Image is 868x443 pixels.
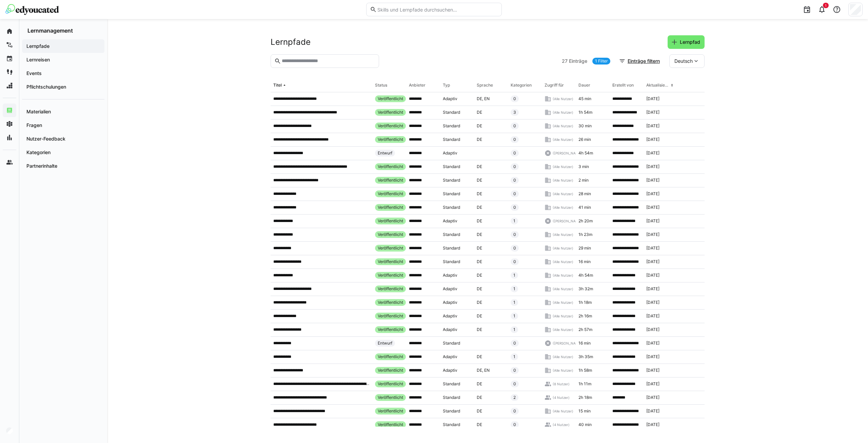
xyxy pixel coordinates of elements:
[513,123,516,129] span: 0
[646,395,659,400] span: [DATE]
[378,218,403,224] span: Veröffentlicht
[443,286,457,292] span: Adaptiv
[513,178,516,183] span: 0
[668,35,705,49] button: Lernpfad
[443,82,450,88] div: Typ
[443,178,460,183] span: Standard
[553,259,573,264] span: (Alle Nutzer)
[578,82,590,88] div: Dauer
[477,218,482,224] span: DE
[443,300,457,305] span: Adaptiv
[578,178,589,183] span: 2 min
[627,58,661,64] span: Einträge filtern
[646,245,659,251] span: [DATE]
[578,313,592,319] span: 2h 16m
[553,137,573,142] span: (Alle Nutzer)
[443,164,460,169] span: Standard
[477,137,482,142] span: DE
[646,354,659,359] span: [DATE]
[646,110,659,115] span: [DATE]
[477,313,482,319] span: DE
[646,137,659,142] span: [DATE]
[615,54,664,68] button: Einträge filtern
[378,232,403,237] span: Veröffentlicht
[378,245,403,251] span: Veröffentlicht
[513,273,515,278] span: 1
[553,178,573,183] span: (Alle Nutzer)
[513,218,515,224] span: 1
[513,110,516,115] span: 3
[378,273,403,278] span: Veröffentlicht
[513,300,515,305] span: 1
[553,314,573,318] span: (Alle Nutzer)
[562,58,568,64] span: 27
[511,82,532,88] div: Kategorien
[646,327,659,332] span: [DATE]
[378,150,392,156] span: Entwurf
[513,408,516,414] span: 0
[646,150,659,156] span: [DATE]
[513,205,516,210] span: 0
[477,408,482,414] span: DE
[378,368,403,373] span: Veröffentlicht
[443,218,457,224] span: Adaptiv
[513,164,516,169] span: 0
[578,218,593,224] span: 2h 20m
[569,58,587,64] span: Einträge
[825,3,827,7] span: 1
[646,191,659,197] span: [DATE]
[477,368,490,373] span: DE, EN
[578,300,592,305] span: 1h 18m
[477,327,482,332] span: DE
[378,123,403,129] span: Veröffentlicht
[646,300,659,305] span: [DATE]
[553,287,573,291] span: (Alle Nutzer)
[443,232,460,237] span: Standard
[578,273,593,278] span: 4h 54m
[578,96,591,101] span: 45 min
[553,300,573,305] span: (Alle Nutzer)
[378,408,403,414] span: Veröffentlicht
[513,259,516,264] span: 0
[513,395,516,400] span: 2
[646,286,659,292] span: [DATE]
[553,205,573,210] span: (Alle Nutzer)
[443,313,457,319] span: Adaptiv
[477,110,482,115] span: DE
[513,381,516,387] span: 0
[578,123,592,129] span: 30 min
[513,313,515,319] span: 1
[578,191,591,197] span: 28 min
[443,354,457,359] span: Adaptiv
[553,191,573,196] span: (Alle Nutzer)
[443,137,460,142] span: Standard
[578,422,592,427] span: 40 min
[443,395,460,400] span: Standard
[477,96,490,101] span: DE, EN
[477,286,482,292] span: DE
[477,178,482,183] span: DE
[513,354,515,359] span: 1
[477,381,482,387] span: DE
[578,354,593,359] span: 3h 35m
[553,96,573,101] span: (Alle Nutzer)
[378,164,403,169] span: Veröffentlicht
[646,178,659,183] span: [DATE]
[378,354,403,359] span: Veröffentlicht
[553,422,570,427] span: (4 Nutzer)
[477,232,482,237] span: DE
[378,422,403,427] span: Veröffentlicht
[378,395,403,400] span: Veröffentlicht
[378,300,403,305] span: Veröffentlicht
[443,327,457,332] span: Adaptiv
[378,381,403,387] span: Veröffentlicht
[545,82,564,88] div: Zugriff für
[578,259,591,264] span: 16 min
[273,82,282,88] div: Titel
[443,273,457,278] span: Adaptiv
[592,58,610,64] a: 1 Filter
[646,82,669,88] div: Aktualisiert am
[674,58,693,64] span: Deutsch
[378,191,403,197] span: Veröffentlicht
[477,123,482,129] span: DE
